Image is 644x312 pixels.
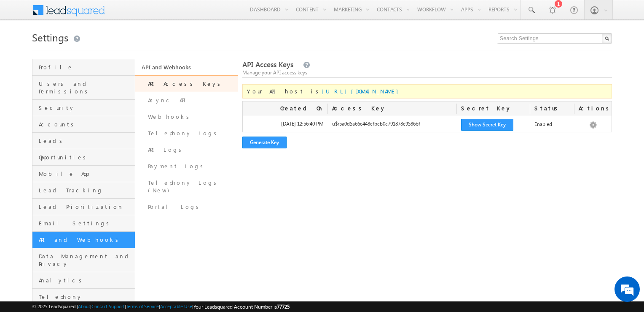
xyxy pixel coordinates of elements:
span: API Access Keys [242,60,293,69]
a: Security [32,100,135,116]
a: Lead Tracking [32,182,135,199]
span: Security [39,104,133,112]
a: [URL][DOMAIN_NAME] [322,88,402,95]
a: API Logs [135,142,238,158]
a: Acceptable Use [160,304,192,309]
span: Accounts [39,120,133,128]
span: Lead Prioritization [39,203,133,211]
a: Webhooks [135,109,238,125]
a: Data Management and Privacy [32,248,135,272]
a: Async API [135,92,238,109]
span: 77725 [277,304,290,310]
div: Access Key [328,101,457,116]
a: Lead Prioritization [32,199,135,215]
a: Leads [32,133,135,149]
span: API and Webhooks [39,236,133,244]
span: Mobile App [39,170,133,178]
div: Status [530,101,574,116]
a: Users and Permissions [32,76,135,100]
span: Telephony [39,293,133,301]
a: Mobile App [32,166,135,182]
span: Your API host is [247,88,402,95]
a: Profile [32,59,135,76]
span: Email Settings [39,219,133,227]
div: Secret Key [457,101,531,116]
a: Accounts [32,116,135,133]
button: Generate Key [242,137,287,148]
span: Analytics [39,276,133,284]
span: Your Leadsquared Account Number is [193,304,290,310]
div: [DATE] 12:56:40 PM [243,120,327,132]
a: Telephony Logs [135,125,238,142]
a: Opportunities [32,149,135,166]
div: Enabled [530,120,574,132]
a: API and Webhooks [32,232,135,248]
span: Lead Tracking [39,186,133,194]
span: Data Management and Privacy [39,252,133,268]
a: API and Webhooks [135,59,238,75]
span: Profile [39,63,133,71]
div: Actions [574,101,611,116]
div: u$r5a0d5a66c448cfbcb0c791878c9586bf [328,120,457,132]
a: Terms of Service [126,304,159,309]
a: Payment Logs [135,158,238,175]
span: Settings [32,30,68,44]
a: Contact Support [91,304,125,309]
input: Search Settings [498,33,612,44]
span: © 2025 LeadSquared | | | | | [32,303,290,311]
span: Opportunities [39,153,133,161]
div: Created On [243,101,327,116]
a: Email Settings [32,215,135,232]
a: Analytics [32,272,135,289]
div: Manage your API access keys [242,69,612,77]
a: Portal Logs [135,199,238,215]
a: Telephony [32,289,135,305]
button: Show Secret Key [461,119,513,131]
a: About [78,304,90,309]
a: API Access Keys [135,75,238,92]
span: Users and Permissions [39,80,133,95]
a: Telephony Logs (New) [135,175,238,199]
span: Leads [39,137,133,145]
